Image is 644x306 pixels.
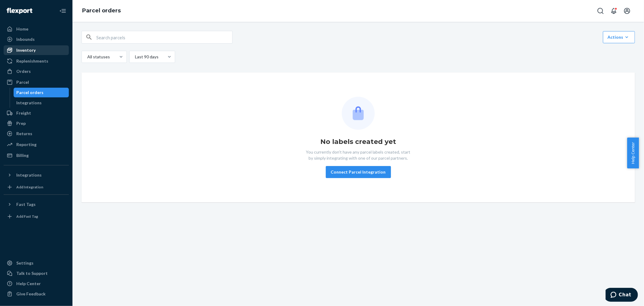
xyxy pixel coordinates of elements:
[82,7,121,14] a: Parcel orders
[14,88,69,97] a: Parcel orders
[57,5,69,17] button: Close Navigation
[16,260,34,266] div: Settings
[4,170,69,180] button: Integrations
[4,269,69,278] button: Talk to Support
[326,166,391,178] button: Connect Parcel Integration
[16,270,48,276] div: Talk to Support
[16,79,29,85] div: Parcel
[14,98,69,108] a: Integrations
[4,45,69,55] a: Inventory
[4,67,69,76] a: Orders
[17,90,44,96] div: Parcel orders
[4,140,69,149] a: Reporting
[4,182,69,192] a: Add Integration
[4,34,69,44] a: Inbounds
[16,142,37,148] div: Reporting
[320,137,396,147] h1: No labels created yet
[306,149,411,161] p: You currently don't have any parcel labels created, start by simply integrating with one of our p...
[16,120,26,126] div: Prep
[4,24,69,34] a: Home
[16,47,36,53] div: Inventory
[16,26,28,32] div: Home
[16,172,42,178] div: Integrations
[16,36,35,42] div: Inbounds
[4,212,69,221] a: Add Fast Tag
[4,77,69,87] a: Parcel
[4,151,69,160] a: Billing
[4,56,69,66] a: Replenishments
[16,201,36,207] div: Fast Tags
[4,129,69,138] a: Returns
[16,291,46,297] div: Give Feedback
[342,97,375,130] img: Empty list
[16,281,41,287] div: Help Center
[4,200,69,209] button: Fast Tags
[96,31,232,43] input: Search parcels
[594,5,607,17] button: Open Search Box
[4,119,69,128] a: Prep
[16,58,48,64] div: Replenishments
[4,279,69,288] a: Help Center
[4,258,69,268] a: Settings
[16,152,29,158] div: Billing
[16,68,31,74] div: Orders
[16,214,38,219] div: Add Fast Tag
[627,138,639,168] button: Help Center
[607,34,630,40] div: Actions
[621,5,633,17] button: Open account menu
[606,288,638,303] iframe: Opens a widget where you can chat to one of our agents
[7,8,32,14] img: Flexport logo
[603,31,635,43] button: Actions
[16,110,31,116] div: Freight
[16,184,43,190] div: Add Integration
[17,100,42,106] div: Integrations
[77,2,126,20] ol: breadcrumbs
[608,5,620,17] button: Open notifications
[16,131,32,137] div: Returns
[4,108,69,118] a: Freight
[4,289,69,299] button: Give Feedback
